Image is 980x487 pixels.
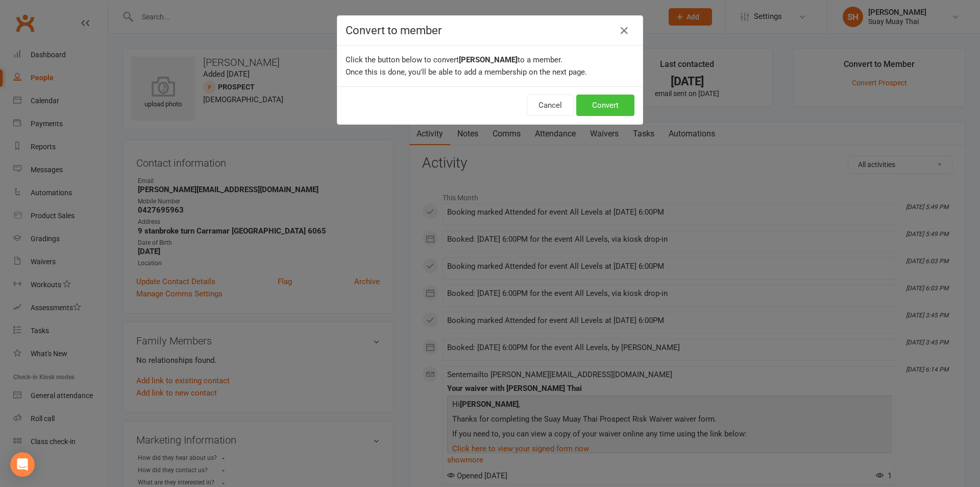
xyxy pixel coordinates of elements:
h4: Convert to member [346,24,634,37]
button: Cancel [527,95,574,116]
button: Convert [576,95,634,116]
div: Open Intercom Messenger [10,452,35,477]
b: [PERSON_NAME] [459,55,518,64]
div: Click the button below to convert to a member. Once this is done, you'll be able to add a members... [337,45,643,86]
button: Close [616,22,632,39]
